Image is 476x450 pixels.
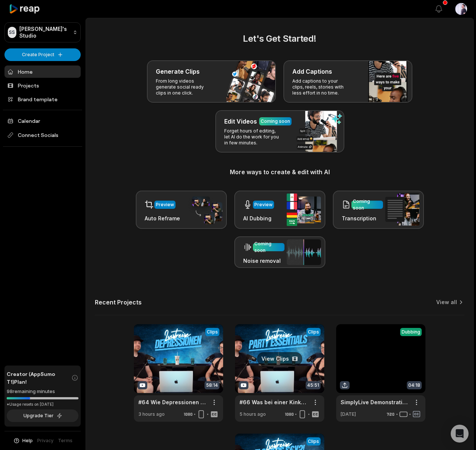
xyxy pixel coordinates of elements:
a: View all [436,299,457,306]
div: Coming soon [254,240,283,254]
div: Open Intercom Messenger [451,425,469,443]
div: Preview [254,201,273,208]
h3: Generate Clips [156,67,200,76]
p: Forget hours of editing, let AI do the work for you in few minutes. [224,128,282,146]
h3: AI Dubbing [243,214,274,222]
a: Home [4,66,81,78]
h3: Edit Videos [224,117,257,126]
a: Projects [4,79,81,92]
h2: Recent Projects [95,299,142,306]
span: Connect Socials [4,128,81,142]
button: Upgrade Tier [7,409,78,422]
p: From long videos generate social ready clips in one click. [156,78,213,96]
h3: More ways to create & edit with AI [95,167,464,176]
p: Add captions to your clips, reels, stories with less effort in no time. [292,78,350,96]
a: Terms [58,437,73,444]
button: Create Project [4,48,81,61]
span: Help [22,437,33,444]
a: Privacy [37,437,54,444]
span: Creator (AppSumo T1) Plan! [7,370,71,386]
h3: Transcription [342,214,383,222]
img: auto_reframe.png [188,195,222,224]
a: Calendar [4,115,81,127]
a: Brand template [4,93,81,105]
h3: Add Captions [292,67,332,76]
a: #64 Wie Depressionen und ADHS unser Leben beeinflussen | Mentale Gesundheit [138,398,207,406]
a: #66 Was bei einer Kinky Party nicht fehlen darf | Whats in our Bag Flowers & Bees Edition [239,398,308,406]
p: [PERSON_NAME]'s Studio [19,26,70,39]
div: Preview [156,201,174,208]
div: Coming soon [353,198,382,211]
div: *Usage resets on [DATE] [7,402,78,407]
img: ai_dubbing.png [287,194,321,226]
div: Coming soon [261,118,290,125]
div: SS [8,27,16,38]
div: 98 remaining minutes [7,388,78,395]
h2: Let's Get Started! [95,32,464,45]
img: noise_removal.png [287,239,321,265]
a: SimplyLive Demonstration_ All-in-One Live Production [341,398,409,406]
h3: Auto Reframe [145,214,180,222]
img: transcription.png [385,194,419,226]
button: Help [13,437,33,444]
h3: Noise removal [243,257,284,265]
